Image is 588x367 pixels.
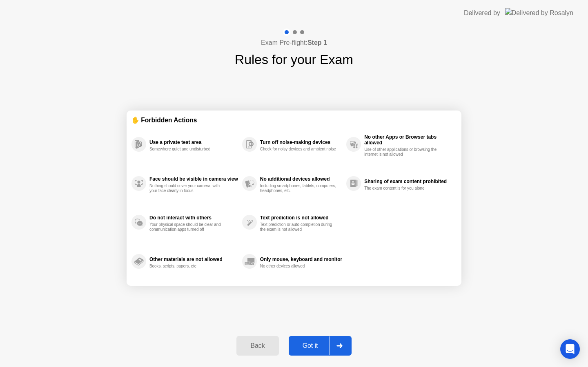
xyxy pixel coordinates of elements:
[149,147,227,152] div: Somewhere quiet and undisturbed
[149,256,238,262] div: Other materials are not allowed
[364,134,452,146] div: No other Apps or Browser tabs allowed
[307,39,327,46] b: Step 1
[149,176,238,182] div: Face should be visible in camera view
[291,342,330,349] div: Got it
[260,183,337,193] div: Including smartphones, tablets, computers, headphones, etc.
[236,336,278,356] button: Back
[149,215,238,221] div: Do not interact with others
[260,176,342,182] div: No additional devices allowed
[364,179,452,184] div: Sharing of exam content prohibited
[260,139,342,145] div: Turn off noise-making devices
[260,222,337,232] div: Text prediction or auto-completion during the exam is not allowed
[131,115,457,125] div: ✋ Forbidden Actions
[239,342,276,349] div: Back
[560,339,580,359] div: Open Intercom Messenger
[235,50,353,69] h1: Rules for your Exam
[260,215,342,221] div: Text prediction is not allowed
[505,8,573,18] img: Delivered by Rosalyn
[364,186,441,191] div: The exam content is for you alone
[289,336,352,356] button: Got it
[260,256,342,262] div: Only mouse, keyboard and monitor
[149,264,227,269] div: Books, scripts, papers, etc
[364,147,441,157] div: Use of other applications or browsing the internet is not allowed
[464,8,500,18] div: Delivered by
[261,38,327,48] h4: Exam Pre-flight:
[260,147,337,152] div: Check for noisy devices and ambient noise
[149,139,238,145] div: Use a private test area
[260,264,337,269] div: No other devices allowed
[149,222,227,232] div: Your physical space should be clear and communication apps turned off
[149,183,227,193] div: Nothing should cover your camera, with your face clearly in focus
